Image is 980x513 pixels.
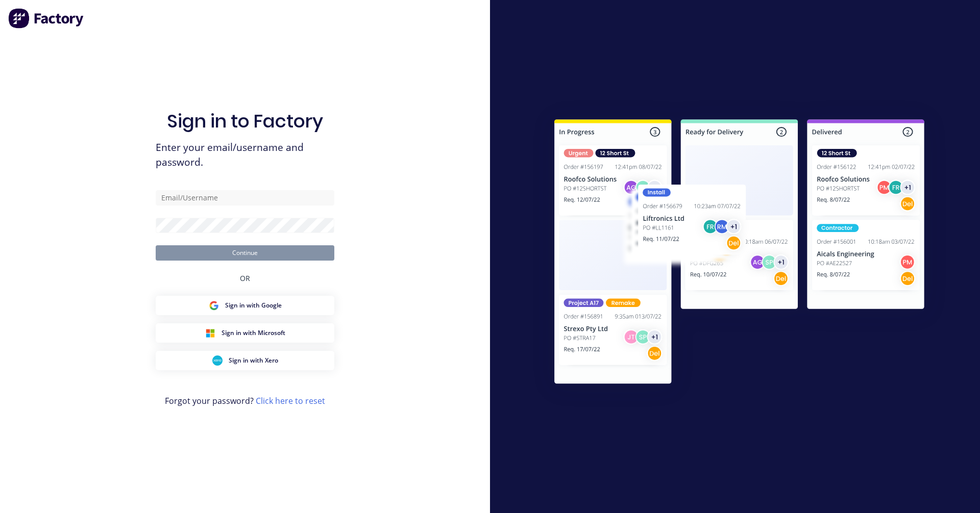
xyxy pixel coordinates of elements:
[165,395,325,407] span: Forgot your password?
[212,355,223,366] img: Xero Sign in
[225,301,282,310] span: Sign in with Google
[240,261,250,296] div: OR
[222,328,285,338] span: Sign in with Microsoft
[205,328,215,338] img: Microsoft Sign in
[8,8,85,29] img: Factory
[156,245,334,261] button: Continue
[156,140,334,170] span: Enter your email/username and password.
[156,190,334,206] input: Email/Username
[532,99,947,408] img: Sign in
[156,296,334,315] button: Google Sign inSign in with Google
[156,351,334,370] button: Xero Sign inSign in with Xero
[209,300,219,311] img: Google Sign in
[167,110,323,132] h1: Sign in to Factory
[229,356,278,365] span: Sign in with Xero
[256,395,325,406] a: Click here to reset
[156,323,334,343] button: Microsoft Sign inSign in with Microsoft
